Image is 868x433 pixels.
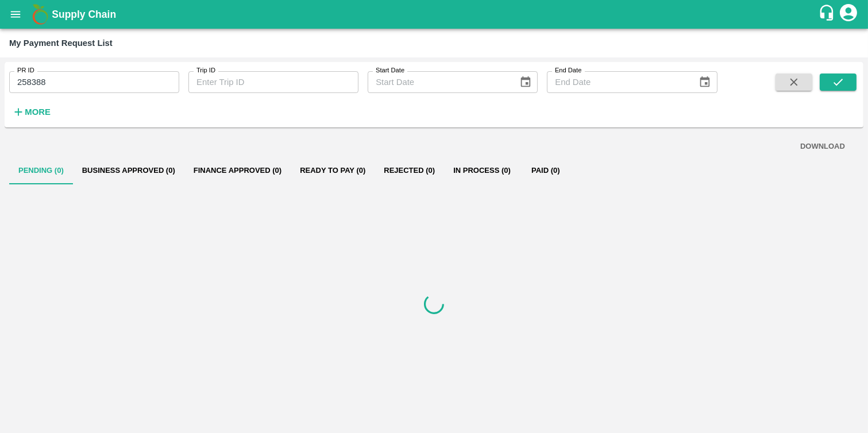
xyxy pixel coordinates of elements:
[694,71,716,93] button: Choose date
[818,4,838,25] div: customer-support
[515,71,537,93] button: Choose date
[52,9,116,20] b: Supply Chain
[52,6,818,22] a: Supply Chain
[291,157,375,184] button: Ready To Pay (0)
[196,66,215,75] label: Trip ID
[73,157,184,184] button: Business Approved (0)
[25,107,51,117] strong: More
[2,1,29,28] button: open drawer
[184,157,291,184] button: Finance Approved (0)
[375,157,444,184] button: Rejected (0)
[9,71,179,93] input: Enter PR ID
[376,66,404,75] label: Start Date
[547,71,689,93] input: End Date
[838,2,859,26] div: account of current user
[17,66,34,75] label: PR ID
[9,36,113,51] div: My Payment Request List
[9,157,73,184] button: Pending (0)
[29,3,52,26] img: logo
[555,66,581,75] label: End Date
[520,157,572,184] button: Paid (0)
[796,137,850,157] button: DOWNLOAD
[9,102,53,122] button: More
[368,71,510,93] input: Start Date
[444,157,520,184] button: In Process (0)
[188,71,358,93] input: Enter Trip ID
